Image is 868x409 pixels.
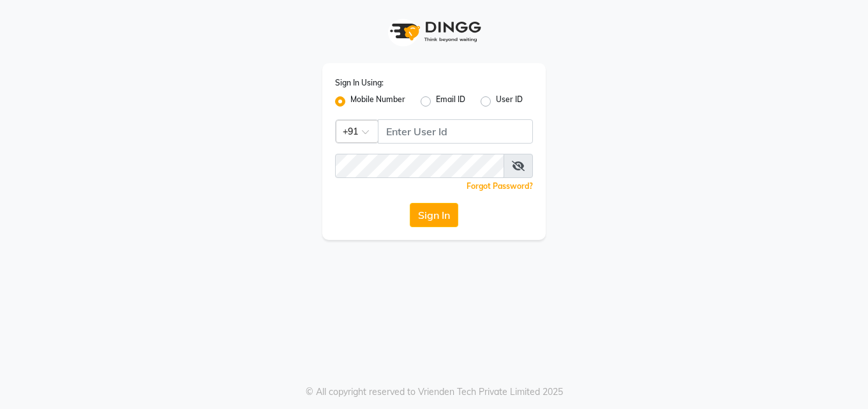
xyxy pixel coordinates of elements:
button: Sign In [410,203,458,227]
img: logo1.svg [383,13,485,50]
label: Sign In Using: [335,77,384,89]
input: Username [335,154,504,178]
label: User ID [496,94,523,109]
a: Forgot Password? [467,181,533,191]
label: Email ID [436,94,465,109]
label: Mobile Number [350,94,405,109]
input: Username [378,119,533,144]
